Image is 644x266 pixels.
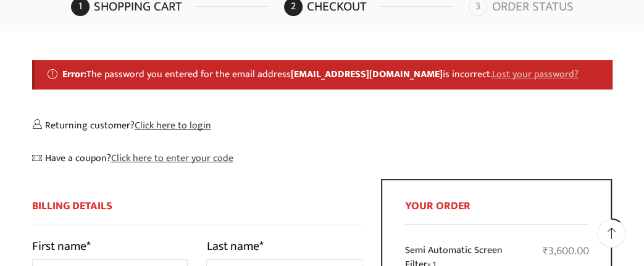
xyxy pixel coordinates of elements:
strong: Error: [62,66,86,82]
li: The password you entered for the email address is incorrect. [62,67,601,81]
a: Click here to login [135,117,211,133]
span: Your order [404,197,470,215]
div: Have a coupon? [32,151,613,165]
label: First name [32,236,91,256]
div: Returning customer? [32,117,613,133]
bdi: 3,600.00 [542,242,588,260]
span: ₹ [542,242,548,260]
span: Billing Details [32,197,112,215]
strong: [EMAIL_ADDRESS][DOMAIN_NAME] [291,66,443,82]
a: Enter your coupon code [111,150,233,166]
label: Last name [206,236,263,256]
a: Lost your password? [492,66,579,82]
